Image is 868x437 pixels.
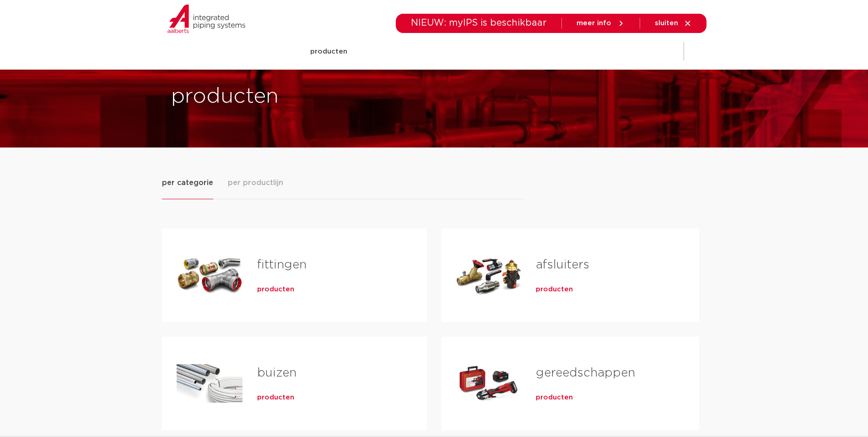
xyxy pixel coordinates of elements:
a: producten [536,285,573,294]
h1: producten [171,82,430,111]
a: meer info [577,19,625,27]
a: gereedschappen [536,367,635,379]
a: downloads [480,34,518,69]
span: meer info [577,20,611,27]
a: producten [257,285,294,294]
a: services [537,34,566,69]
a: afsluiters [536,259,589,271]
a: markten [366,34,395,69]
a: fittingen [257,259,307,271]
span: per categorie [162,177,213,188]
a: toepassingen [413,34,461,69]
a: producten [257,393,294,402]
span: per productlijn [228,177,283,188]
a: producten [310,34,347,69]
a: sluiten [655,19,692,27]
span: sluiten [655,20,678,27]
nav: Menu [310,34,616,69]
a: producten [536,393,573,402]
a: buizen [257,367,297,379]
a: over ons [584,34,616,69]
span: NIEUW: myIPS is beschikbaar [411,18,547,27]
